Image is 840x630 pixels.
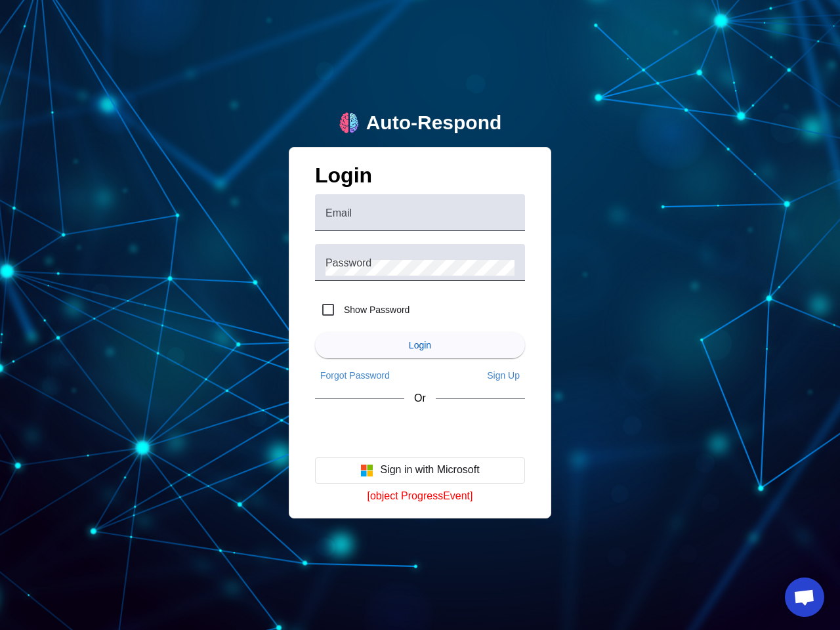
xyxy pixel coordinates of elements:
div: Auto-Respond [366,112,502,135]
img: Microsoft logo [360,464,373,477]
button: Login [315,332,525,358]
h1: Login [315,163,525,194]
span: Or [414,392,426,404]
mat-label: Password [325,257,371,268]
mat-label: Email [325,207,352,219]
iframe: Sign in with Google Button [308,417,532,446]
div: [object ProgressEvent] [315,490,525,502]
a: Open chat [785,577,824,617]
a: logoAuto-Respond [339,112,502,135]
label: Show Password [341,303,409,316]
span: Sign Up [487,370,520,381]
button: Sign in with Microsoft [315,457,525,484]
img: logo [339,112,360,133]
span: Login [409,340,431,350]
span: Forgot Password [320,370,390,381]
